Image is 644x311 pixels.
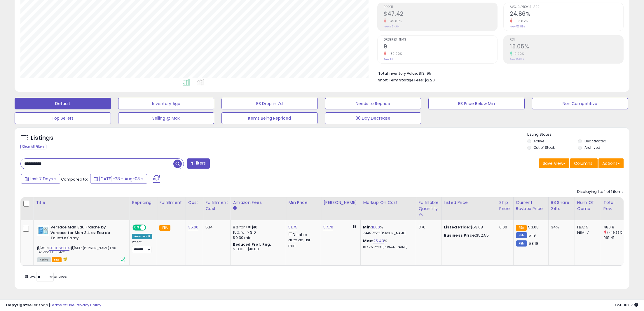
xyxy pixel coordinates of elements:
div: FBA: 5 [577,225,596,230]
button: BB Drop in 7d [221,98,318,109]
div: FBM: 7 [577,230,596,235]
button: Save View [539,158,569,168]
div: $10.01 - $10.83 [233,247,281,252]
div: 15% for > $10 [233,230,281,235]
small: Prev: $94.64 [384,25,399,28]
div: Fulfillment Cost [205,200,228,212]
th: The percentage added to the cost of goods (COGS) that forms the calculator for Min & Max prices. [361,197,416,220]
div: Listed Price [444,200,494,206]
div: Displaying 1 to 1 of 1 items [577,189,624,195]
div: 376 [418,225,437,230]
label: Active [533,139,544,144]
small: -53.82% [512,19,528,23]
small: (-49.99%) [607,230,624,235]
span: [DATE]-28 - Aug-03 [99,176,140,182]
button: Non Competitive [532,98,628,109]
div: Preset: [132,240,152,253]
div: Current Buybox Price [516,200,546,212]
span: OFF [145,225,155,230]
a: B00EI66DE4 [49,246,69,251]
label: Archived [584,145,600,150]
small: Prev: 15.02% [510,57,524,61]
button: Default [15,98,111,109]
button: Columns [570,158,598,168]
span: ROI [510,38,623,41]
div: Amazon AI [132,234,152,239]
a: 51.75 [288,224,297,230]
a: 11.00 [372,224,380,230]
span: Columns [574,160,592,166]
div: Disable auto adjust min [288,231,316,248]
span: Avg. Buybox Share [510,6,623,9]
button: Filters [187,158,210,169]
b: Short Term Storage Fees: [378,78,424,83]
small: FBM [516,232,527,238]
p: Listing States: [527,132,629,137]
div: BB Share 24h. [551,200,572,212]
a: Terms of Use [50,302,75,308]
div: Amazon Fees [233,200,283,206]
div: Ship Price [499,200,511,212]
label: Out of Stock [533,145,555,150]
small: Prev: 18 [384,57,392,61]
small: FBM [516,240,527,247]
div: Fulfillment [159,200,183,206]
div: Min Price [288,200,318,206]
strong: Copyright [6,302,27,308]
span: $2.20 [425,77,435,83]
h5: Listings [31,134,53,142]
small: Amazon Fees. [233,206,236,211]
p: 7.44% Profit [PERSON_NAME] [363,231,411,235]
span: 2025-08-11 18:07 GMT [615,302,638,308]
div: Cost [188,200,201,206]
span: Show: entries [25,274,67,279]
li: $13,195 [378,69,619,76]
span: ON [133,225,140,230]
div: $0.30 min [233,235,281,240]
div: ASIN: [37,225,125,262]
span: Compared to: [61,177,88,182]
small: Prev: 53.83% [510,25,525,28]
div: $52.55 [444,233,492,238]
a: 25.43 [373,238,384,244]
small: 0.20% [512,52,524,56]
b: Min: [363,224,372,230]
div: Clear All Filters [20,144,46,149]
b: Versace Man Eau Fraiche by Versace for Men 3.4 oz Eau de Toilette Spray [50,225,121,242]
h2: 24.86% [510,11,623,18]
span: 51.9 [529,233,536,238]
small: FBA [516,225,527,231]
p: 15.42% Profit [PERSON_NAME] [363,245,411,249]
a: Privacy Policy [76,302,101,308]
button: Last 7 Days [21,174,60,184]
div: 0.00 [499,225,509,230]
button: 30 Day Decrease [325,112,421,124]
small: -50.00% [386,52,402,56]
div: 961.41 [603,235,627,240]
button: Selling @ Max [118,112,214,124]
button: [DATE]-28 - Aug-03 [90,174,147,184]
button: Inventory Age [118,98,214,109]
button: BB Price Below Min [428,98,525,109]
h2: 15.05% [510,43,623,51]
button: Needs to Reprice [325,98,421,109]
i: hazardous material [62,257,68,261]
span: 53.08 [528,224,539,230]
div: $53.08 [444,225,492,230]
b: Reduced Prof. Rng. [233,242,271,247]
button: Top Sellers [15,112,111,124]
div: Repricing [132,200,154,206]
span: Last 7 Days [30,176,53,182]
button: Items Being Repriced [221,112,318,124]
div: Title [36,200,127,206]
small: FBA [159,225,170,231]
span: 53.19 [529,241,538,246]
a: 57.70 [323,224,333,230]
h2: 9 [384,43,497,51]
img: 51AlqkGkk3L._SL40_.jpg [37,225,49,236]
b: Listed Price: [444,224,470,230]
span: | SKU: [PERSON_NAME] Eau Fraiche EDT 3.4oz [37,246,116,254]
b: Business Price: [444,233,476,238]
div: Num of Comp. [577,200,598,212]
div: 8% for <= $10 [233,225,281,230]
